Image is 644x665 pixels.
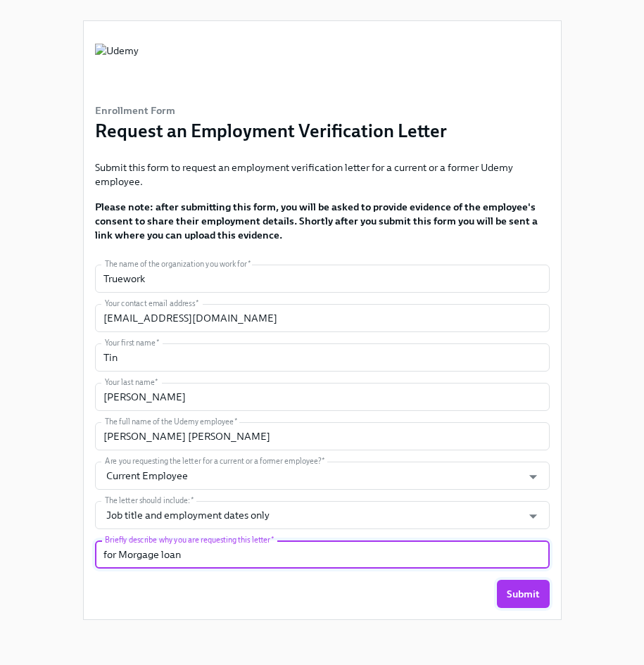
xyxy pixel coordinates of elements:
span: Submit [507,587,540,601]
strong: Please note: after submitting this form, you will be asked to provide evidence of the employee's ... [95,201,538,241]
button: Open [522,466,544,488]
h3: Request an Employment Verification Letter [95,118,447,144]
button: Submit [497,580,550,608]
button: Open [522,505,544,527]
h6: Enrollment Form [95,103,447,118]
img: Udemy [95,44,139,86]
p: Submit this form to request an employment verification letter for a current or a former Udemy emp... [95,160,550,189]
